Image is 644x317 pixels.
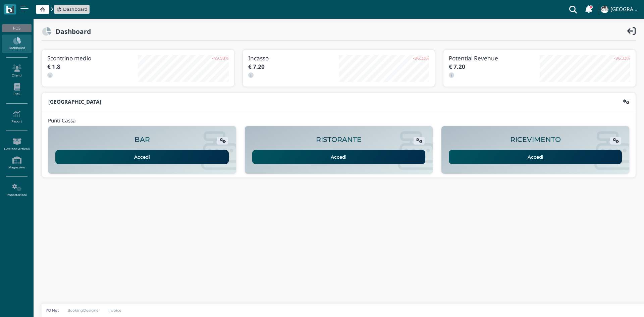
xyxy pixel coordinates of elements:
[2,35,31,53] a: Dashboard
[2,135,31,154] a: Gestione Articoli
[51,28,91,35] h2: Dashboard
[449,150,622,164] a: Accedi
[63,6,88,12] span: Dashboard
[2,181,31,200] a: Impostazioni
[248,63,265,70] b: € 7.20
[449,63,465,70] b: € 7.20
[135,136,150,144] h2: BAR
[6,6,14,13] img: logo
[610,7,640,12] h4: [GEOGRAPHIC_DATA]
[2,81,31,99] a: PMS
[2,154,31,172] a: Magazzino
[56,6,88,12] a: Dashboard
[252,150,426,164] a: Accedi
[55,150,229,164] a: Accedi
[2,62,31,80] a: Clienti
[47,63,60,70] b: € 1.8
[600,1,640,17] a: ... [GEOGRAPHIC_DATA]
[601,6,608,13] img: ...
[2,24,31,32] div: POS
[2,108,31,126] a: Report
[449,55,539,61] h3: Potential Revenue
[47,55,138,61] h3: Scontrino medio
[48,98,101,105] b: [GEOGRAPHIC_DATA]
[316,136,362,144] h2: RISTORANTE
[596,296,638,311] iframe: Help widget launcher
[248,55,339,61] h3: Incasso
[48,118,76,124] h4: Punti Cassa
[510,136,561,144] h2: RICEVIMENTO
